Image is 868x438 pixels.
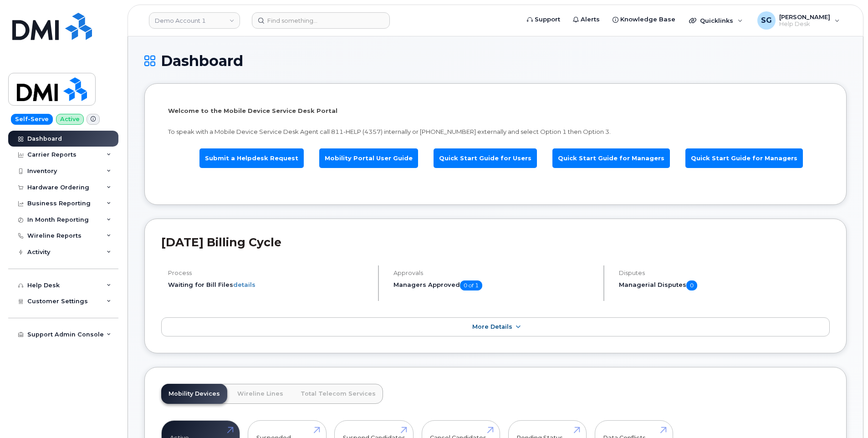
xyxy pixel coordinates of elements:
[230,384,291,404] a: Wireline Lines
[233,281,255,288] a: details
[686,280,697,290] span: 0
[168,280,370,289] li: Waiting for Bill Files
[460,280,482,290] span: 0 of 1
[168,107,823,115] p: Welcome to the Mobile Device Service Desk Portal
[144,53,847,69] h1: Dashboard
[168,270,370,276] h4: Process
[472,323,512,330] span: More Details
[393,270,596,276] h4: Approvals
[552,148,670,168] a: Quick Start Guide for Managers
[293,384,383,404] a: Total Telecom Services
[161,384,227,404] a: Mobility Devices
[319,148,418,168] a: Mobility Portal User Guide
[393,280,596,290] h5: Managers Approved
[619,270,830,276] h4: Disputes
[161,235,830,249] h2: [DATE] Billing Cycle
[168,127,823,136] p: To speak with a Mobile Device Service Desk Agent call 811-HELP (4357) internally or [PHONE_NUMBER...
[199,148,304,168] a: Submit a Helpdesk Request
[685,148,803,168] a: Quick Start Guide for Managers
[434,148,537,168] a: Quick Start Guide for Users
[619,280,830,290] h5: Managerial Disputes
